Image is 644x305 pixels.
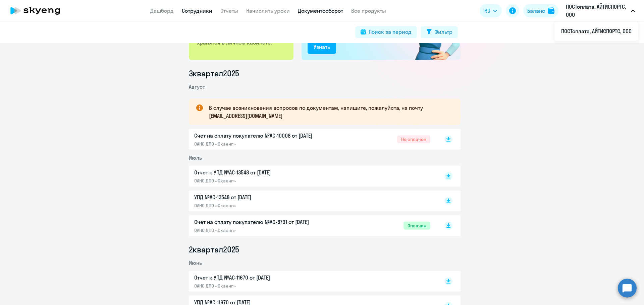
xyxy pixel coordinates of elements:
img: balance [548,7,554,14]
p: Счет на оплату покупателю №AC-10008 от [DATE] [194,132,335,140]
div: Баланс [527,7,545,15]
ul: RU [554,21,638,41]
span: Август [189,83,205,90]
button: Узнать [308,41,336,54]
p: ОАНО ДПО «Скаенг» [194,203,335,209]
p: ОАНО ДПО «Скаенг» [194,227,335,233]
a: Отчеты [220,7,238,14]
span: Июнь [189,259,202,266]
p: ОАНО ДПО «Скаенг» [194,141,335,147]
div: Фильтр [434,28,452,36]
a: Начислить уроки [246,7,290,14]
div: Узнать [314,43,330,51]
p: ОАНО ДПО «Скаенг» [194,283,335,289]
p: Счет на оплату покупателю №AC-8791 от [DATE] [194,218,335,226]
p: ПОСТоплата, АЙТИСПОРТС, ООО [566,3,628,19]
li: 3 квартал 2025 [189,68,461,79]
a: Счет на оплату покупателю №AC-8791 от [DATE]ОАНО ДПО «Скаенг»Оплачен [194,218,430,233]
a: Дашборд [150,7,174,14]
a: Документооборот [298,7,343,14]
p: УПД №AC-13548 от [DATE] [194,193,335,201]
li: 2 квартал 2025 [189,244,461,255]
a: Все продукты [351,7,386,14]
button: RU [480,4,502,17]
button: Балансbalance [523,4,558,17]
a: Счет на оплату покупателю №AC-10008 от [DATE]ОАНО ДПО «Скаенг»Не оплачен [194,132,430,147]
span: Оплачен [404,222,430,230]
button: Поиск за период [355,26,417,38]
p: Отчет к УПД №AC-11670 от [DATE] [194,274,335,282]
span: Июль [189,154,202,161]
span: RU [484,7,490,15]
p: Отчет к УПД №AC-13548 от [DATE] [194,168,335,176]
button: ПОСТоплата, АЙТИСПОРТС, ООО [562,3,638,19]
a: УПД №AC-13548 от [DATE]ОАНО ДПО «Скаенг» [194,193,430,209]
p: В случае возникновения вопросов по документам, напишите, пожалуйста, на почту [EMAIL_ADDRESS][DOM... [209,104,448,120]
a: Отчет к УПД №AC-11670 от [DATE]ОАНО ДПО «Скаенг» [194,274,430,289]
div: Поиск за период [369,28,412,36]
a: Сотрудники [182,7,212,14]
span: Не оплачен [397,135,430,143]
a: Отчет к УПД №AC-13548 от [DATE]ОАНО ДПО «Скаенг» [194,168,430,184]
button: Фильтр [421,26,458,38]
p: ОАНО ДПО «Скаенг» [194,178,335,184]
